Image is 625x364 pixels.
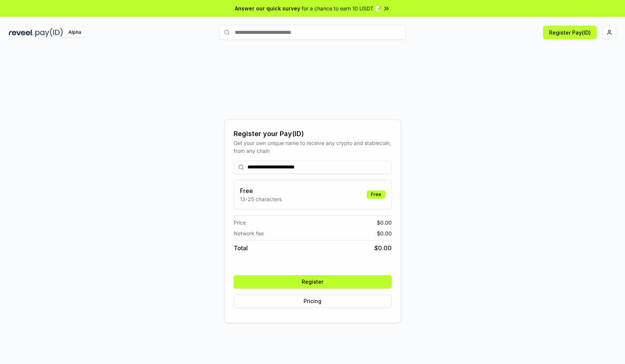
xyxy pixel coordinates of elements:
div: Get your own unique name to receive any crypto and stablecoin, from any chain [234,139,392,155]
span: for a chance to earn 10 USDT 📝 [302,4,381,12]
span: $ 0.00 [377,229,392,237]
span: Price [234,219,246,226]
button: Pricing [234,294,392,308]
p: 13-25 characters [240,195,282,203]
h3: Free [240,186,282,195]
span: $ 0.00 [377,219,392,226]
img: pay_id [35,28,63,37]
button: Register Pay(ID) [543,26,597,39]
span: Answer our quick survey [235,4,300,12]
span: Network fee [234,229,264,237]
img: reveel_dark [9,28,34,37]
div: Free [367,190,385,199]
div: Alpha [64,28,85,37]
span: Total [234,244,248,252]
span: $ 0.00 [374,244,392,252]
button: Register [234,275,392,289]
div: Register your Pay(ID) [234,129,392,139]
